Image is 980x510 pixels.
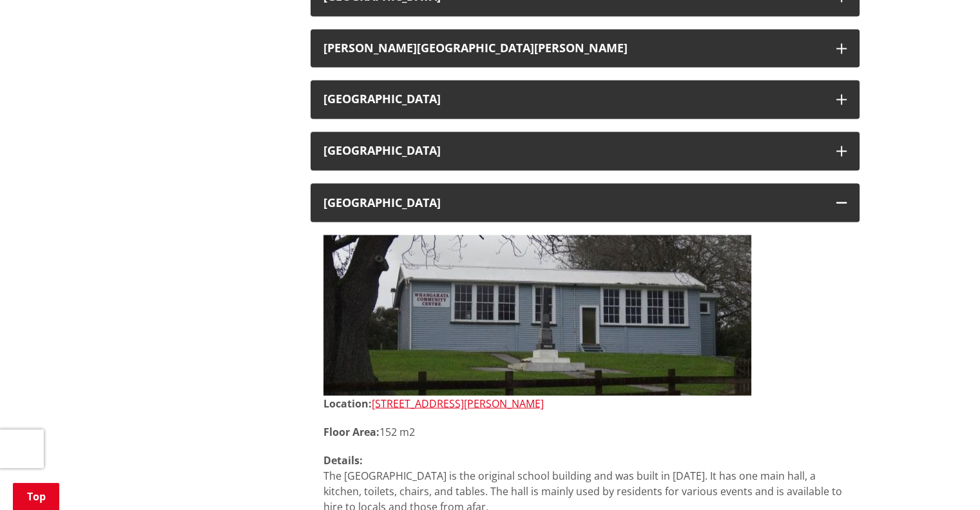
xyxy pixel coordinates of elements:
[323,235,751,395] img: Whangarata-Community-Hall-2
[323,42,823,55] h3: [PERSON_NAME][GEOGRAPHIC_DATA][PERSON_NAME]
[372,396,544,410] a: [STREET_ADDRESS][PERSON_NAME]
[13,483,59,510] a: Top
[323,196,823,209] h3: [GEOGRAPHIC_DATA]
[323,144,823,157] h3: [GEOGRAPHIC_DATA]
[323,93,823,106] h3: [GEOGRAPHIC_DATA]
[311,132,860,170] button: [GEOGRAPHIC_DATA]
[323,424,380,438] strong: Floor Area:
[311,183,860,222] button: [GEOGRAPHIC_DATA]
[323,396,372,410] strong: Location:
[311,80,860,119] button: [GEOGRAPHIC_DATA]
[323,424,847,439] p: 152 m2
[311,29,860,68] button: [PERSON_NAME][GEOGRAPHIC_DATA][PERSON_NAME]
[921,456,967,502] iframe: Messenger Launcher
[323,453,363,467] strong: Details:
